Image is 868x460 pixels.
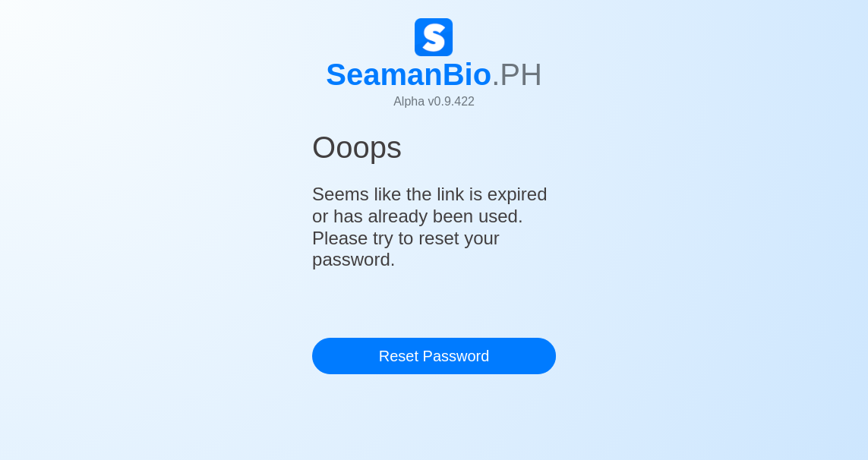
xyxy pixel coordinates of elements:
a: Reset Password [312,338,556,374]
h1: Ooops [312,129,556,172]
h1: SeamanBio [326,56,542,93]
span: .PH [491,58,542,91]
p: Alpha v 0.9.422 [326,93,542,111]
img: Logo [415,18,453,56]
a: SeamanBio.PHAlpha v0.9.422 [326,18,542,123]
h4: Seems like the link is expired or has already been used. Please try to reset your password. [312,178,556,277]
